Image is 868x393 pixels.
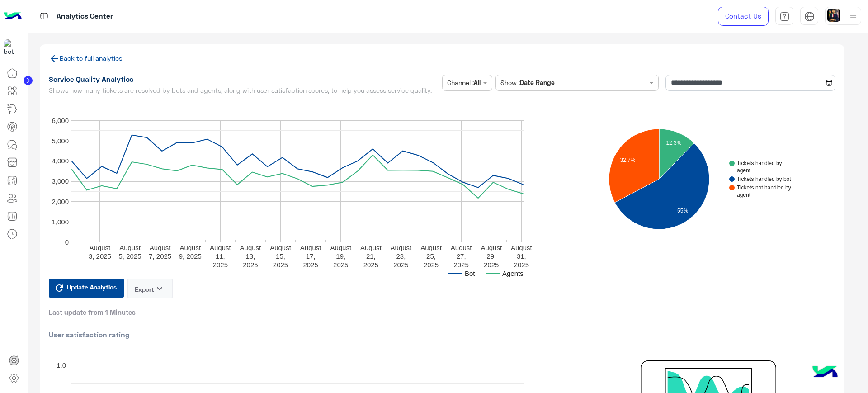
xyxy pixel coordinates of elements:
[333,260,348,268] text: 2025
[737,160,782,166] text: Tickets handled by
[737,192,751,198] text: agent
[336,252,345,260] text: 19,
[737,167,751,174] text: agent
[486,252,496,260] text: 29,
[215,252,225,260] text: 11,
[49,87,439,94] h5: Shows how many tickets are resolved by bots and agents, along with user satisfaction scores, to h...
[420,243,442,251] text: August
[303,260,318,268] text: 2025
[775,7,793,26] a: tab
[149,252,171,260] text: 7, 2025
[502,269,524,277] text: Agents
[179,252,201,260] text: 9, 2025
[678,207,689,213] text: 55%
[89,243,111,251] text: August
[366,252,375,260] text: 21,
[65,281,119,293] span: Update Analytics
[306,252,315,260] text: 17,
[209,243,231,251] text: August
[575,98,819,260] svg: A chart.
[52,116,69,124] text: 6,000
[481,243,502,251] text: August
[390,243,412,251] text: August
[118,252,141,260] text: 5, 2025
[450,243,472,251] text: August
[243,260,258,268] text: 2025
[484,260,499,268] text: 2025
[848,11,859,22] img: profile
[154,283,165,294] i: keyboard_arrow_down
[516,252,526,260] text: 31,
[514,260,528,268] text: 2025
[49,54,123,62] a: Back to full analytics
[240,243,261,251] text: August
[127,279,173,298] button: Exportkeyboard_arrow_down
[4,7,22,26] img: Logo
[149,243,171,251] text: August
[426,252,436,260] text: 25,
[456,252,466,260] text: 27,
[119,243,141,251] text: August
[49,330,835,339] h2: User satisfaction rating
[38,10,50,22] img: tab
[57,361,66,369] text: 1.0
[510,243,532,251] text: August
[453,260,468,268] text: 2025
[65,238,68,246] text: 0
[52,218,69,225] text: 1,000
[423,260,438,268] text: 2025
[52,198,69,205] text: 2,000
[49,98,582,279] svg: A chart.
[88,252,111,260] text: 3, 2025
[396,252,406,260] text: 23,
[212,260,227,268] text: 2025
[737,176,791,182] text: Tickets handled by bot
[179,243,201,251] text: August
[363,260,378,268] text: 2025
[300,243,321,251] text: August
[49,279,124,298] button: Update Analytics
[804,11,815,22] img: tab
[779,11,790,22] img: tab
[809,357,841,388] img: hulul-logo.png
[270,243,292,251] text: August
[360,243,382,251] text: August
[49,75,439,84] h1: Service Quality Analytics
[393,260,408,268] text: 2025
[827,9,840,22] img: userImage
[620,157,636,163] text: 32.7%
[718,7,769,26] a: Contact Us
[666,140,682,146] text: 12.3%
[276,252,285,260] text: 15,
[52,177,69,185] text: 3,000
[57,10,113,23] p: Analytics Center
[465,269,475,277] text: Bot
[52,157,69,165] text: 4,000
[4,39,20,56] img: 1403182699927242
[330,243,352,251] text: August
[737,185,791,191] text: Tickets not handled by
[245,252,255,260] text: 13,
[49,308,136,317] span: Last update from 1 Minutes
[273,260,288,268] text: 2025
[52,137,69,144] text: 5,000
